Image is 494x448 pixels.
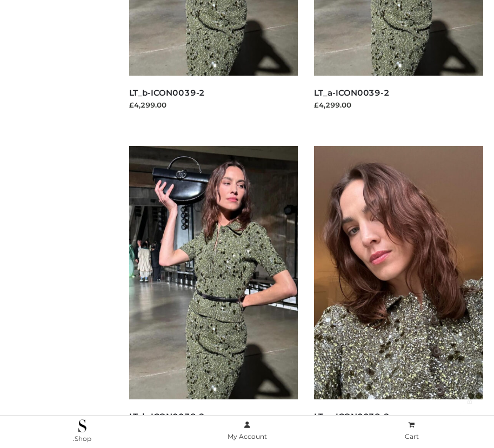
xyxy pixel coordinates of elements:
[329,419,494,443] a: Cart
[129,88,205,98] a: LT_b-ICON0039-2
[314,411,390,422] a: LT_a-ICON0038-2
[129,99,298,110] div: £4,299.00
[228,432,267,440] span: My Account
[73,434,91,443] span: .Shop
[314,88,390,98] a: LT_a-ICON0039-2
[129,411,205,422] a: LT_b-ICON0038-2
[165,419,330,443] a: My Account
[78,419,86,432] img: .Shop
[405,432,419,440] span: Cart
[456,378,483,405] span: Back to top
[314,99,483,110] div: £4,299.00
